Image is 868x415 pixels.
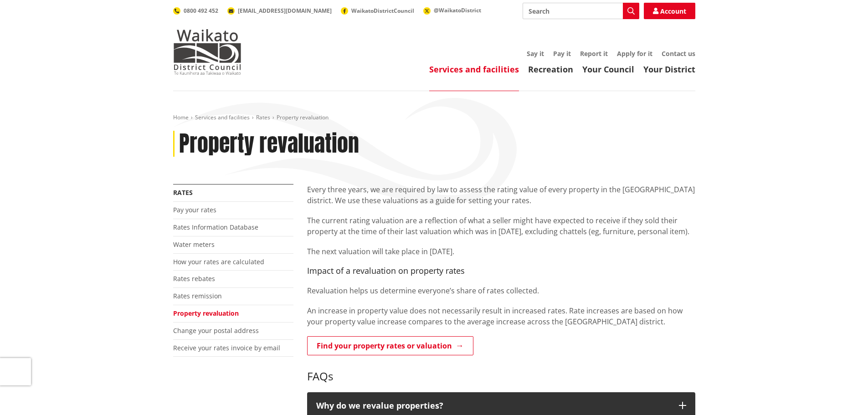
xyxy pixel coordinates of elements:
a: Services and facilities [429,64,519,75]
span: Property revaluation [277,113,329,121]
a: Rates Information Database [173,223,258,231]
a: Contact us [662,49,695,58]
a: Water meters [173,240,215,249]
a: Pay your rates [173,205,216,214]
a: Property revaluation [173,309,239,318]
a: Rates [173,188,193,197]
p: Every three years, we are required by law to assess the rating value of every property in the [GE... [307,184,695,206]
p: Revaluation helps us determine everyone’s share of rates collected. [307,285,695,296]
a: Apply for it [617,49,652,58]
a: 0800 492 452 [173,7,218,15]
p: The current rating valuation are a reflection of what a seller might have expected to receive if ... [307,215,695,237]
a: How your rates are calculated [173,257,264,266]
a: Report it [580,49,608,58]
p: An increase in property value does not necessarily result in increased rates. Rate increases are ... [307,305,695,327]
a: Rates rebates [173,274,215,283]
p: The next valuation will take place in [DATE]. [307,246,695,257]
a: [EMAIL_ADDRESS][DOMAIN_NAME] [227,7,332,15]
a: Pay it [553,49,571,58]
span: @WaikatoDistrict [434,6,481,14]
input: Search input [523,3,639,19]
a: Services and facilities [195,113,250,121]
a: Your District [643,64,695,75]
a: Say it [527,49,544,58]
span: WaikatoDistrictCouncil [351,7,414,15]
a: Your Council [582,64,634,75]
p: Why do we revalue properties? [316,401,670,410]
a: Rates remission [173,292,222,300]
img: Waikato District Council - Te Kaunihera aa Takiwaa o Waikato [173,29,241,75]
h4: Impact of a revaluation on property rates [307,266,695,276]
a: Recreation [528,64,573,75]
a: Account [644,3,695,19]
nav: breadcrumb [173,114,695,122]
a: Rates [256,113,270,121]
h3: FAQs [307,357,695,383]
a: WaikatoDistrictCouncil [341,7,414,15]
a: Find your property rates or valuation [307,336,473,355]
span: [EMAIL_ADDRESS][DOMAIN_NAME] [238,7,332,15]
span: 0800 492 452 [184,7,218,15]
h1: Property revaluation [179,131,359,157]
a: Home [173,113,189,121]
a: Receive your rates invoice by email [173,343,280,352]
a: @WaikatoDistrict [423,6,481,14]
a: Change your postal address [173,326,259,335]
